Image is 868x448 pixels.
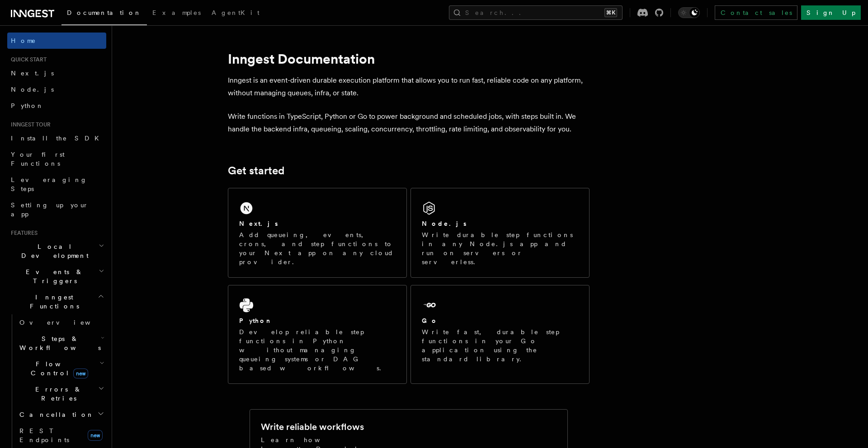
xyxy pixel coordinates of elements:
[7,238,106,264] button: Local Development
[7,229,38,237] span: Features
[7,264,106,289] button: Events & Triggers
[410,188,590,278] a: Node.jsWrite durable step functions in any Node.js app and run on servers or serverless.
[212,9,259,16] span: AgentKit
[228,51,590,67] h1: Inngest Documentation
[7,33,106,49] a: Home
[16,385,98,403] span: Errors & Retries
[11,201,89,218] span: Setting up your app
[147,3,206,24] a: Examples
[410,285,590,384] a: GoWrite fast, durable step functions in your Go application using the standard library.
[16,334,101,352] span: Steps & Workflows
[16,314,106,331] a: Overview
[715,5,797,20] a: Contact sales
[73,369,88,378] span: new
[604,8,617,17] kbd: ⌘K
[422,230,578,266] p: Write durable step functions in any Node.js app and run on servers or serverless.
[16,423,106,448] a: REST Endpointsnew
[7,293,98,311] span: Inngest Functions
[16,410,94,419] span: Cancellation
[67,9,142,16] span: Documentation
[11,102,44,109] span: Python
[801,5,861,20] a: Sign Up
[7,242,99,260] span: Local Development
[228,74,590,99] p: Inngest is an event-driven durable execution platform that allows you to run fast, reliable code ...
[7,267,99,285] span: Events & Triggers
[449,5,623,20] button: Search...⌘K
[7,81,106,98] a: Node.js
[239,327,396,373] p: Develop reliable step functions in Python without managing queueing systems or DAG based workflows.
[7,172,106,197] a: Leveraging Steps
[7,146,106,172] a: Your first Functions
[11,151,65,167] span: Your first Functions
[16,356,106,381] button: Flow Controlnew
[7,130,106,146] a: Install the SDK
[7,121,51,128] span: Inngest tour
[16,331,106,356] button: Steps & Workflows
[19,427,69,443] span: REST Endpoints
[422,219,467,228] h2: Node.js
[7,98,106,114] a: Python
[422,316,438,325] h2: Go
[228,188,407,278] a: Next.jsAdd queueing, events, crons, and step functions to your Next app on any cloud provider.
[61,3,147,25] a: Documentation
[11,86,54,93] span: Node.js
[152,9,201,16] span: Examples
[7,289,106,314] button: Inngest Functions
[239,219,278,228] h2: Next.js
[11,70,54,77] span: Next.js
[16,381,106,406] button: Errors & Retries
[11,135,104,142] span: Install the SDK
[88,430,103,441] span: new
[7,197,106,222] a: Setting up your app
[19,319,113,326] span: Overview
[228,285,407,384] a: PythonDevelop reliable step functions in Python without managing queueing systems or DAG based wo...
[206,3,265,24] a: AgentKit
[261,420,364,433] h2: Write reliable workflows
[228,164,284,177] a: Get started
[7,65,106,81] a: Next.js
[228,110,590,135] p: Write functions in TypeScript, Python or Go to power background and scheduled jobs, with steps bu...
[11,36,36,45] span: Home
[239,230,396,266] p: Add queueing, events, crons, and step functions to your Next app on any cloud provider.
[422,327,578,364] p: Write fast, durable step functions in your Go application using the standard library.
[16,406,106,423] button: Cancellation
[239,316,273,325] h2: Python
[16,359,99,378] span: Flow Control
[11,176,87,192] span: Leveraging Steps
[678,7,700,18] button: Toggle dark mode
[7,56,47,63] span: Quick start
